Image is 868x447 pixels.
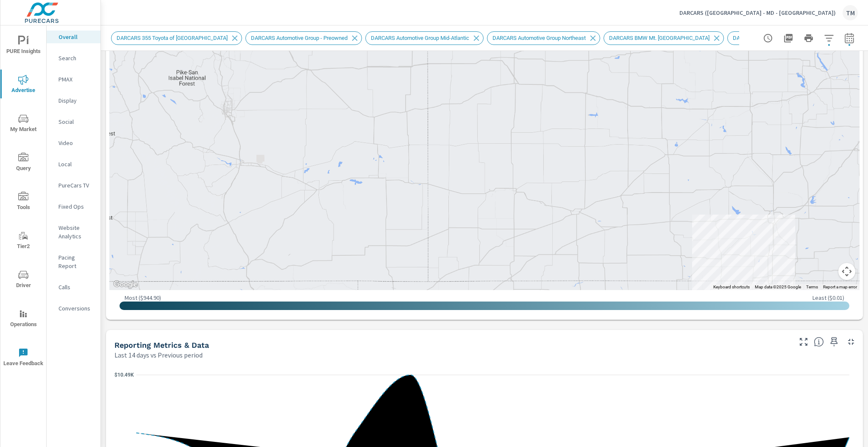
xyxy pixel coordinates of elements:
[366,35,474,41] span: DARCARS Automotive Group Mid-Atlantic
[3,348,44,369] span: Leave Feedback
[58,96,94,105] p: Display
[47,73,100,86] div: PMAX
[47,302,100,315] div: Conversions
[679,9,836,17] p: DARCARS ([GEOGRAPHIC_DATA] - MD - [GEOGRAPHIC_DATA])
[111,31,242,45] div: DARCARS 355 Toyota of [GEOGRAPHIC_DATA]
[47,251,100,272] div: Pacing Report
[814,337,824,347] span: Understand performance data overtime and see how metrics compare to each other.
[812,294,844,302] p: Least ( $0.01 )
[47,200,100,213] div: Fixed Ops
[0,25,46,377] div: nav menu
[823,285,857,289] a: Report a map error
[47,52,100,64] div: Search
[114,372,134,378] text: $10.49K
[838,263,855,280] button: Map camera controls
[246,35,353,41] span: DARCARS Automotive Group - Preowned
[3,36,44,56] span: PURE Insights
[365,31,484,45] div: DARCARS Automotive Group Mid-Atlantic
[47,94,100,107] div: Display
[58,304,94,313] p: Conversions
[713,284,750,290] button: Keyboard shortcuts
[843,5,858,20] div: TM
[604,31,724,45] div: DARCARS BMW Mt. [GEOGRAPHIC_DATA]
[47,221,100,243] div: Website Analytics
[125,294,161,302] p: Most ( $944.90 )
[58,202,94,211] p: Fixed Ops
[3,192,44,212] span: Tools
[47,31,100,43] div: Overall
[3,231,44,251] span: Tier2
[58,139,94,147] p: Video
[58,253,94,270] p: Pacing Report
[47,179,100,192] div: PureCars TV
[3,75,44,95] span: Advertise
[3,309,44,330] span: Operations
[58,117,94,126] p: Social
[604,35,715,41] span: DARCARS BMW Mt. [GEOGRAPHIC_DATA]
[3,114,44,134] span: My Market
[114,350,203,360] p: Last 14 days vs Previous period
[47,115,100,128] div: Social
[827,335,841,349] span: Save this to your personalized report
[58,54,94,62] p: Search
[58,33,94,41] p: Overall
[3,270,44,291] span: Driver
[821,30,837,47] button: Apply Filters
[111,279,139,290] img: Google
[58,181,94,190] p: PureCars TV
[245,31,362,45] div: DARCARS Automotive Group - Preowned
[47,158,100,170] div: Local
[58,283,94,291] p: Calls
[47,137,100,149] div: Video
[806,285,818,289] a: Terms (opens in new tab)
[844,335,858,349] button: Minimize Widget
[58,160,94,168] p: Local
[58,223,94,240] p: Website Analytics
[841,30,858,47] button: Select Date Range
[111,35,233,41] span: DARCARS 355 Toyota of [GEOGRAPHIC_DATA]
[3,153,44,173] span: Query
[487,35,591,41] span: DARCARS Automotive Group Northeast
[797,335,810,349] button: Make Fullscreen
[114,341,209,349] h5: Reporting Metrics & Data
[487,31,600,45] div: DARCARS Automotive Group Northeast
[58,75,94,84] p: PMAX
[47,281,100,293] div: Calls
[111,279,139,290] a: Open this area in Google Maps (opens a new window)
[755,285,801,289] span: Map data ©2025 Google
